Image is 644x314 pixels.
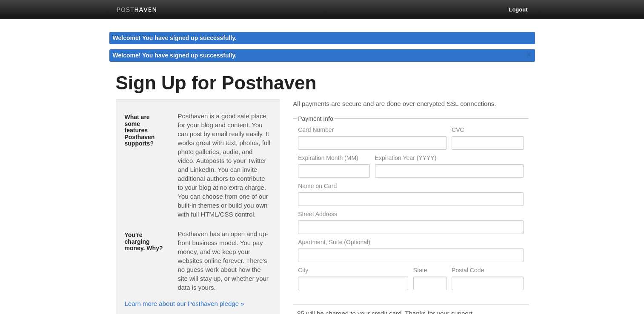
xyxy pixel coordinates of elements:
h1: Sign Up for Posthaven [116,73,529,93]
label: City [298,267,408,275]
label: State [413,267,447,275]
label: Street Address [298,211,523,219]
img: Posthaven-bar [117,7,157,14]
h5: You're charging money. Why? [125,232,165,251]
div: Welcome! You have signed up successfully. [109,32,535,44]
p: Posthaven has an open and up-front business model. You pay money, and we keep your websites onlin... [177,229,271,292]
label: Apartment, Suite (Optional) [298,239,523,247]
p: All payments are secure and are done over encrypted SSL connections. [293,99,528,108]
label: Postal Code [452,267,523,275]
label: Expiration Month (MM) [298,155,369,163]
a: × [525,49,533,60]
label: Card Number [298,127,447,135]
label: CVC [452,127,523,135]
p: Posthaven is a good safe place for your blog and content. You can post by email really easily. It... [177,111,271,219]
a: Learn more about our Posthaven pledge » [125,300,244,307]
legend: Payment Info [297,116,335,122]
span: Welcome! You have signed up successfully. [113,52,237,59]
label: Expiration Year (YYYY) [375,155,524,163]
label: Name on Card [298,183,523,191]
h5: What are some features Posthaven supports? [125,114,165,147]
